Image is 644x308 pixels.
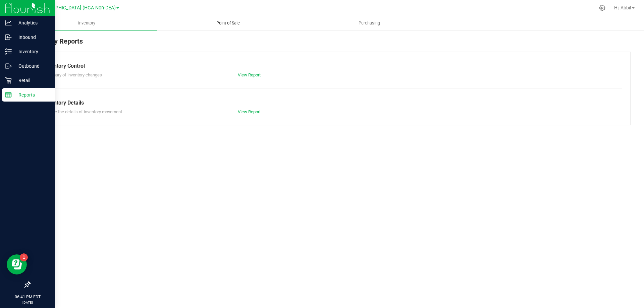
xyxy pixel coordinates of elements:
p: Inbound [12,33,52,41]
p: Reports [12,91,52,99]
span: Inventory [69,20,104,26]
inline-svg: Inventory [5,48,12,55]
a: View Report [238,109,261,114]
p: [DATE] [3,300,52,305]
span: Summary of inventory changes [43,72,102,77]
iframe: Resource center unread badge [20,253,28,261]
inline-svg: Inbound [5,34,12,41]
div: Inventory Details [43,99,617,107]
span: Point of Sale [207,20,249,26]
a: Inventory [16,16,157,30]
inline-svg: Reports [5,91,12,98]
inline-svg: Retail [5,77,12,84]
div: Inventory Control [43,62,617,70]
a: View Report [238,72,261,77]
span: PNW.7-[GEOGRAPHIC_DATA] (HGA Non-DEA) [19,5,116,11]
a: Purchasing [299,16,440,30]
inline-svg: Analytics [5,19,12,26]
p: Retail [12,76,52,84]
div: Inventory Reports [30,36,631,52]
a: Point of Sale [157,16,299,30]
p: 06:41 PM EDT [3,294,52,300]
p: Analytics [12,19,52,27]
inline-svg: Outbound [5,63,12,69]
div: Manage settings [598,5,606,11]
p: Outbound [12,62,52,70]
span: Explore the details of inventory movement [43,109,122,114]
p: Inventory [12,48,52,56]
span: Purchasing [350,20,389,26]
span: Hi, Abbi! [614,5,631,10]
iframe: Resource center [7,254,27,274]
